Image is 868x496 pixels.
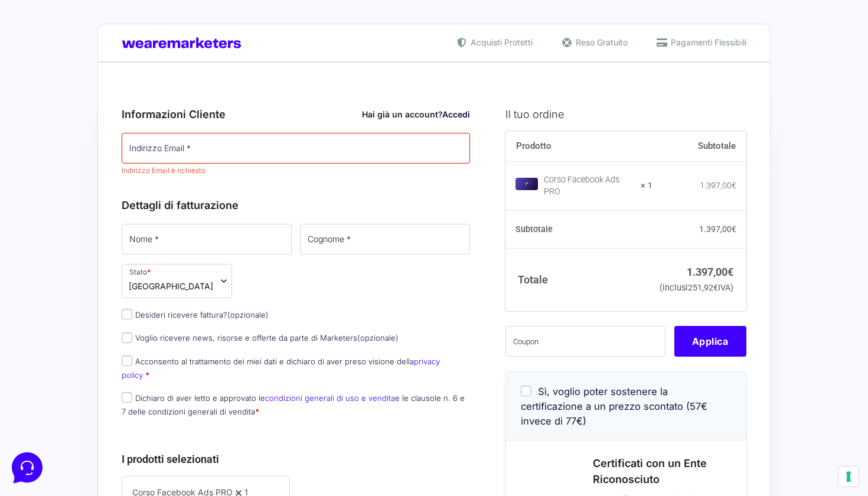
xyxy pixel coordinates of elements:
[660,283,733,293] small: (inclusi IVA)
[19,66,43,90] img: dark
[27,172,193,184] input: Cerca un articolo...
[19,146,92,156] span: Trova una risposta
[668,36,746,48] span: Pagamenti Flessibili
[687,266,733,278] bdi: 1.397,00
[122,392,132,403] input: Dichiaro di aver letto e approvato lecondizioni generali di uso e venditae le clausole n. 6 e 7 d...
[122,333,399,342] label: Voglio ricevere news, risorse e offerte da parte di Marketers
[732,181,736,190] span: €
[82,379,155,406] button: Messaggi
[727,266,733,278] span: €
[255,407,259,416] abbr: obbligatorio
[521,386,707,427] span: Sì, voglio poter sostenere la certificazione a un prezzo scontato (57€ invece di 77€)
[521,386,531,396] input: Sì, voglio poter sostenere la certificazione a un prezzo scontato (57€ invece di 77€)
[122,357,440,380] label: Acconsento al trattamento dei miei dati e dichiaro di aver preso visione della
[505,211,652,249] th: Subtotale
[442,109,470,119] a: Accedi
[300,224,470,254] input: Cognome *
[593,457,707,485] span: Certificati con un Ente Riconosciuto
[145,370,149,380] abbr: obbligatorio
[573,36,628,48] span: Reso Gratuito
[544,174,633,198] div: Corso Facebook Ads PRO
[505,131,652,162] th: Prodotto
[362,108,470,120] div: Hai già un account?
[9,379,82,406] button: Home
[9,450,45,485] iframe: Customerly Messenger Launcher
[468,36,533,48] span: Acquisti Protetti
[641,180,652,192] strong: × 1
[122,224,292,254] input: Nome *
[700,181,736,190] bdi: 1.397,00
[57,66,80,90] img: dark
[505,326,665,357] input: Coupon
[688,283,718,293] span: 251,92
[713,283,718,293] span: €
[652,131,746,162] th: Subtotale
[122,332,132,343] input: Voglio ricevere news, risorse e offerte da parte di Marketers(opzionale)
[122,106,470,122] h3: Informazioni Cliente
[122,393,465,416] label: Dichiaro di aver letto e approvato le e le clausole n. 6 e 7 delle condizioni generali di vendita
[505,106,746,122] h3: Il tuo ordine
[38,66,61,90] img: dark
[122,451,470,467] h3: I prodotti selezionati
[122,197,470,213] h3: Dettagli di fatturazione
[77,106,174,116] span: Inizia una conversazione
[154,379,227,406] button: Aiuto
[19,47,100,57] span: Le tue conversazioni
[122,309,132,319] input: Desideri ricevere fattura?(opzionale)
[35,396,56,406] p: Home
[19,99,217,123] button: Inizia una conversazione
[505,248,652,311] th: Totale
[126,146,217,156] a: Apri Centro Assistenza
[838,466,859,487] button: Le tue preferenze relative al consenso per le tecnologie di tracciamento
[265,393,395,403] a: condizioni generali di uso e vendita
[699,224,736,234] bdi: 1.397,00
[515,178,538,190] img: Corso Facebook Ads PRO
[182,396,199,406] p: Aiuto
[227,310,269,319] span: (opzionale)
[122,133,470,164] input: Indirizzo Email *
[122,355,132,366] input: Acconsento al trattamento dei miei dati e dichiaro di aver preso visione dellaprivacy policy *
[122,310,269,319] label: Desideri ricevere fattura?
[122,166,205,175] span: Indirizzo Email è richiesto
[357,333,399,342] span: (opzionale)
[732,224,736,234] span: €
[122,264,232,298] span: Stato
[102,396,134,406] p: Messaggi
[674,326,746,357] button: Applica
[9,9,198,28] h2: Ciao da Marketers 👋
[129,280,213,292] span: Italia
